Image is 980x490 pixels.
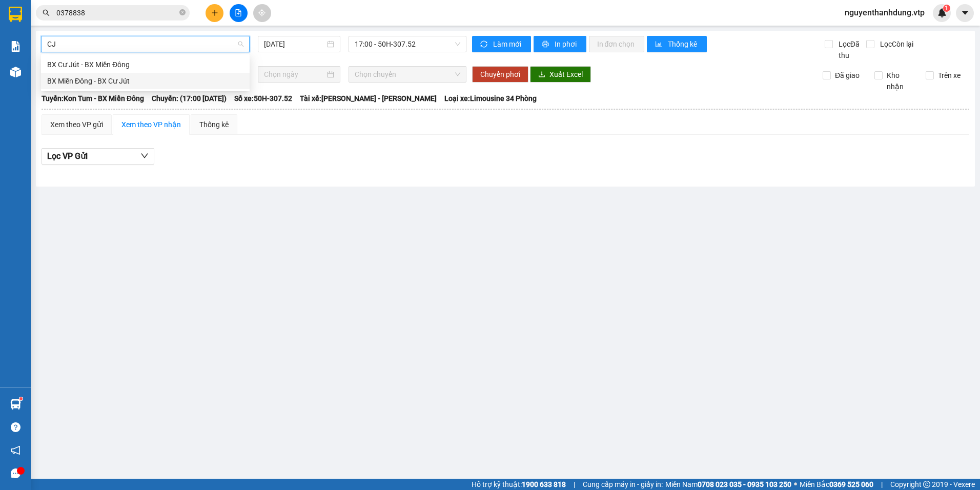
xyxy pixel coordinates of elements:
span: ⚪️ [794,482,797,486]
span: sync [480,40,489,49]
button: aim [253,4,271,22]
span: Loại xe: Limousine 34 Phòng [444,93,537,104]
sup: 1 [943,5,950,12]
strong: 1900 633 818 [522,480,566,488]
strong: 0369 525 060 [829,480,873,488]
input: Tìm tên, số ĐT hoặc mã đơn [56,7,177,18]
div: BX Miền Đông - BX Cư Jút [41,73,250,89]
span: Làm mới [493,38,523,50]
span: question-circle [11,422,21,432]
button: syncLàm mới [472,36,531,52]
img: warehouse-icon [10,399,21,410]
input: 15/09/2025 [264,38,324,50]
span: Kho nhận [883,70,918,92]
span: Miền Nam [665,479,791,490]
span: In phơi [555,38,578,50]
span: | [574,479,575,490]
span: Lọc VP Gửi [47,150,88,162]
span: search [43,9,50,16]
button: file-add [230,4,248,22]
span: 17:00 - 50H-307.52 [355,36,461,52]
span: bar-chart [655,40,664,49]
span: Miền Bắc [800,479,873,490]
span: caret-down [961,8,970,17]
img: icon-new-feature [937,8,947,17]
span: nguyenthanhdung.vtp [836,6,933,19]
span: Tài xế: [PERSON_NAME] - [PERSON_NAME] [300,93,437,104]
button: printerIn phơi [534,36,586,52]
img: warehouse-icon [10,67,21,77]
span: Chọn chuyến [355,67,461,82]
div: Xem theo VP gửi [50,119,103,130]
button: In đơn chọn [589,36,645,52]
span: file-add [235,9,242,16]
b: Tuyến: Kon Tum - BX Miền Đông [42,94,144,103]
div: Xem theo VP nhận [121,119,181,130]
sup: 1 [19,397,23,400]
span: close-circle [179,9,186,15]
span: Lọc Còn lại [876,38,915,50]
button: caret-down [956,4,974,22]
span: aim [258,9,266,16]
span: | [881,479,883,490]
div: BX Cư Jút - BX Miền Đông [47,59,243,70]
button: bar-chartThống kê [647,36,707,52]
span: Trên xe [934,70,965,81]
div: BX Miền Đông - BX Cư Jút [47,75,243,87]
span: notification [11,445,21,455]
input: Chọn ngày [264,69,324,80]
button: downloadXuất Excel [530,66,591,83]
span: Thống kê [668,38,699,50]
span: printer [542,40,550,49]
span: Đã giao [831,70,864,81]
div: Thống kê [199,119,229,130]
span: Hỗ trợ kỹ thuật: [472,479,566,490]
img: solution-icon [10,41,21,52]
span: copyright [923,481,930,488]
span: plus [211,9,218,16]
strong: 0708 023 035 - 0935 103 250 [698,480,791,488]
span: close-circle [179,8,186,18]
span: 1 [945,5,948,12]
span: message [11,468,21,478]
button: Chuyển phơi [472,66,528,83]
button: Lọc VP Gửi [42,148,154,165]
img: logo-vxr [9,7,22,22]
span: Cung cấp máy in - giấy in: [583,479,663,490]
button: plus [206,4,223,22]
div: BX Cư Jút - BX Miền Đông [41,56,250,73]
span: down [140,152,149,160]
span: Chuyến: (17:00 [DATE]) [152,93,227,104]
span: Lọc Đã thu [834,38,866,61]
span: Số xe: 50H-307.52 [234,93,292,104]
